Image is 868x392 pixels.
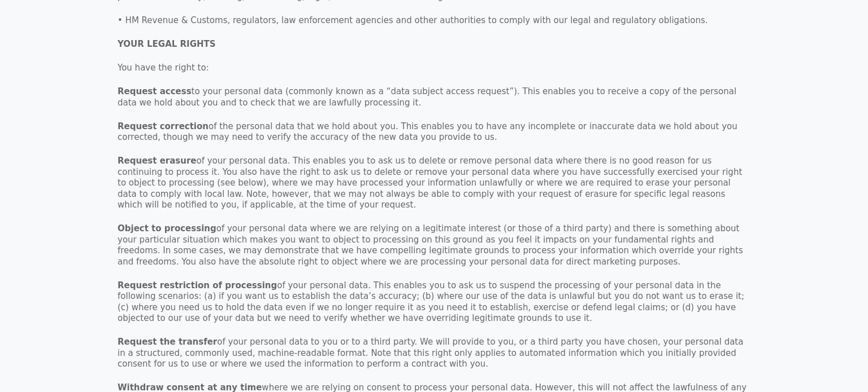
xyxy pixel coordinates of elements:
[118,223,750,267] p: of your personal data where we are relying on a legitimate interest (or those of a third party) a...
[118,280,750,324] p: of your personal data. This enables you to ask us to suspend the processing of your personal data...
[118,86,750,108] p: to your personal data (commonly known as a “data subject access request”). This enables you to re...
[118,121,209,131] strong: Request correction
[118,156,750,211] p: of your personal data. This enables you to ask us to delete or remove personal data where there i...
[118,15,750,27] p: • HM Revenue & Customs, regulators, law enforcement agencies and other authorities to comply with...
[118,280,277,290] strong: Request restriction of processing
[118,156,197,166] strong: Request erasure
[118,39,216,49] strong: YOUR LEGAL RIGHTS
[118,86,192,96] strong: Request access
[118,121,750,143] p: of the personal data that we hold about you. This enables you to have any incomplete or inaccurat...
[118,337,750,370] p: of your personal data to you or to a third party. We will provide to you, or a third party you ha...
[118,63,750,74] p: You have the right to:
[118,223,216,234] strong: Object to processing
[118,337,217,347] strong: Request the transfer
